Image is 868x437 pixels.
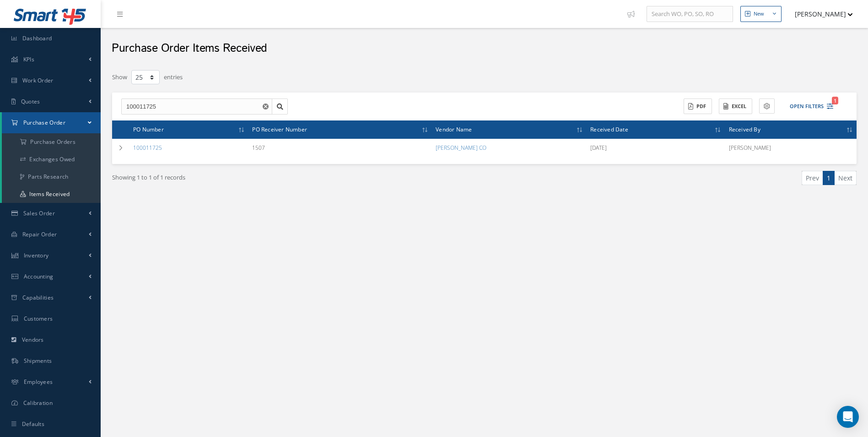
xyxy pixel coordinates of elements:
[436,125,472,133] span: Vendor Name
[24,273,54,280] span: Accounting
[2,168,101,186] a: Parts Research
[23,399,53,407] span: Calibration
[22,76,54,84] span: Work Order
[23,55,34,63] span: KPIs
[587,139,725,157] td: [DATE]
[832,97,838,104] span: 1
[590,125,628,133] span: Received Date
[22,230,57,238] span: Repair Order
[725,139,857,157] td: [PERSON_NAME]
[740,6,782,22] button: New
[24,251,49,259] span: Inventory
[436,144,486,152] a: [PERSON_NAME] CO
[823,171,835,185] a: 1
[261,98,272,115] button: Reset
[121,98,272,115] input: Search by Purchase Order Number
[263,104,269,109] svg: Reset
[647,6,733,22] input: Search WO, PO, SO, RO
[112,42,267,55] h2: Purchase Order Items Received
[684,98,712,115] button: PDF
[2,133,101,151] a: Purchase Orders
[24,378,53,386] span: Employees
[164,69,183,82] label: entries
[22,294,54,301] span: Capabilities
[22,420,44,428] span: Defaults
[23,209,55,217] span: Sales Order
[729,125,760,133] span: Received By
[837,406,859,428] div: Open Intercom Messenger
[754,10,764,18] div: New
[21,98,40,105] span: Quotes
[133,144,162,152] a: 100011725
[2,112,101,133] a: Purchase Order
[719,98,752,115] button: Excel
[2,151,101,168] a: Exchanges Owed
[24,357,52,365] span: Shipments
[786,5,853,23] button: [PERSON_NAME]
[23,119,65,126] span: Purchase Order
[248,139,432,157] td: 1507
[105,171,485,192] div: Showing 1 to 1 of 1 records
[252,125,307,133] span: PO Receiver Number
[112,69,127,82] label: Show
[2,186,101,203] a: Items Received
[133,125,164,133] span: PO Number
[22,34,52,42] span: Dashboard
[24,315,53,322] span: Customers
[782,99,833,114] button: Open Filters1
[22,336,44,344] span: Vendors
